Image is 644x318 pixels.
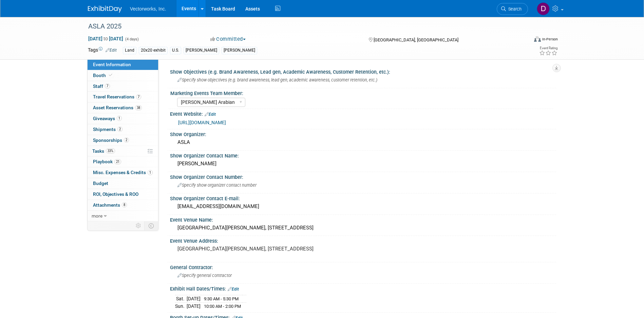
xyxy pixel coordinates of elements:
[187,302,201,310] td: [DATE]
[93,170,153,175] span: Misc. Expenses & Credits
[88,46,117,54] td: Tags
[88,135,158,146] a: Sponsorships2
[170,236,556,244] div: Event Venue Address:
[177,273,232,278] span: Specify general contractor
[175,201,551,212] div: [EMAIL_ADDRESS][DOMAIN_NAME]
[175,223,551,233] div: [GEOGRAPHIC_DATA][PERSON_NAME], [STREET_ADDRESS]
[175,158,551,169] div: [PERSON_NAME]
[93,159,121,164] span: Playbook
[170,262,556,271] div: General Contractor:
[93,73,114,78] span: Booth
[86,20,518,33] div: ASLA 2025
[177,183,257,188] span: Specify show organizer contact number
[88,70,158,81] a: Booth
[88,211,158,221] a: more
[170,151,556,159] div: Show Organizer Contact Name:
[177,246,323,252] pre: [GEOGRAPHIC_DATA][PERSON_NAME], [STREET_ADDRESS]
[88,189,158,200] a: ROI, Objectives & ROO
[170,67,556,75] div: Show Objectives (e.g. Brand Awareness, Lead gen, Academic Awareness, Customer Retention, etc.):
[88,178,158,189] a: Budget
[208,36,248,43] button: Committed
[136,94,141,99] span: 7
[88,81,158,92] a: Staff7
[175,302,187,310] td: Sun.
[88,102,158,113] a: Asset Reservations38
[228,287,239,292] a: Edit
[106,48,117,53] a: Edit
[170,284,556,293] div: Exhibit Hall Dates/Times:
[170,47,181,54] div: U.S.
[145,221,158,230] td: Toggle Event Tabs
[170,193,556,202] div: Show Organizer Contact E-mail:
[139,47,168,54] div: 20x20 exhibit
[105,83,110,89] span: 7
[539,46,557,50] div: Event Rating
[184,47,219,54] div: [PERSON_NAME]
[93,191,138,197] span: ROI, Objectives & ROO
[133,221,145,230] td: Personalize Event Tab Strip
[102,36,109,41] span: to
[222,47,257,54] div: [PERSON_NAME]
[117,127,122,132] span: 2
[88,92,158,102] a: Travel Reservations7
[88,200,158,210] a: Attachments8
[374,37,458,42] span: [GEOGRAPHIC_DATA], [GEOGRAPHIC_DATA]
[93,202,127,208] span: Attachments
[488,35,558,45] div: Event Format
[93,94,141,99] span: Travel Reservations
[93,116,122,121] span: Giveaways
[537,2,550,15] img: Don Hall
[177,77,377,82] span: Specify show objectives (e.g. brand awareness, lead gen, academic awareness, customer retention, ...
[175,295,187,303] td: Sat.
[497,3,528,15] a: Search
[93,127,122,132] span: Shipments
[170,109,556,118] div: Event Website:
[88,146,158,156] a: Tasks33%
[88,156,158,167] a: Playbook21
[88,36,124,42] span: [DATE] [DATE]
[92,213,102,219] span: more
[93,137,129,143] span: Sponsorships
[170,129,556,138] div: Show Organizer:
[534,36,541,42] img: Format-Inperson.png
[88,6,122,13] img: ExhibitDay
[124,137,129,143] span: 2
[117,116,122,121] span: 1
[92,148,115,154] span: Tasks
[106,148,115,153] span: 33%
[170,88,553,97] div: Marketing Events Team Member:
[93,105,142,110] span: Asset Reservations
[205,112,216,117] a: Edit
[93,181,108,186] span: Budget
[93,62,131,67] span: Event Information
[187,295,201,303] td: [DATE]
[122,202,127,207] span: 8
[170,215,556,223] div: Event Venue Name:
[114,159,121,164] span: 21
[204,296,239,301] span: 9:30 AM - 5:30 PM
[123,47,136,54] div: Land
[506,6,522,12] span: Search
[93,83,110,89] span: Staff
[130,6,166,12] span: Vectorworks, Inc.
[148,170,153,175] span: 1
[88,167,158,178] a: Misc. Expenses & Credits1
[125,37,139,41] span: (4 days)
[88,113,158,124] a: Giveaways1
[175,137,551,148] div: ASLA
[88,59,158,70] a: Event Information
[542,37,558,42] div: In-Person
[178,120,226,125] a: [URL][DOMAIN_NAME]
[204,304,241,309] span: 10:00 AM - 2:00 PM
[135,105,142,110] span: 38
[88,124,158,135] a: Shipments2
[170,172,556,181] div: Show Organizer Contact Number:
[109,73,112,77] i: Booth reservation complete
